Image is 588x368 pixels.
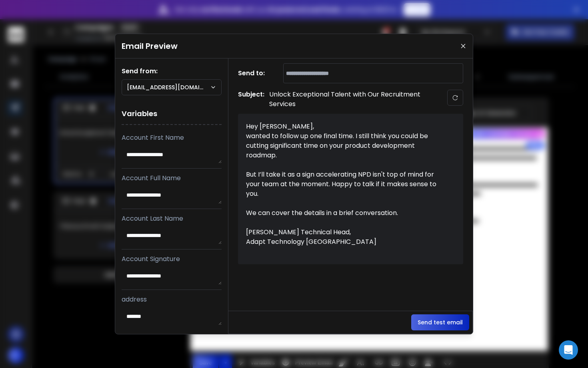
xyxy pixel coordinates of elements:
p: Unlock Exceptional Talent with Our Recruitment Services [269,90,429,109]
div: wanted to follow up one final time. I still think you could be cutting significant time on your p... [246,131,446,160]
button: Send test email [411,314,469,330]
div: But I’ll take it as a sign accelerating NPD isn't top of mind for your team at the moment. Happy ... [246,170,446,199]
h1: Variables [122,103,222,125]
h1: Email Preview [122,40,178,52]
div: Hey [PERSON_NAME], [246,122,446,131]
p: Account Full Name [122,173,222,183]
h1: Send to: [238,68,270,78]
div: We can cover the details in a brief conversation. [246,208,446,218]
h1: Subject: [238,90,264,109]
p: address [122,295,222,304]
h1: Send from: [122,66,222,76]
p: Account First Name [122,133,222,143]
div: Adapt Technology [GEOGRAPHIC_DATA] [246,237,446,247]
p: Account Last Name [122,214,222,223]
div: [PERSON_NAME] Technical Head, [246,227,446,237]
p: Account Signature [122,254,222,264]
div: Open Intercom Messenger [559,340,578,360]
p: [EMAIL_ADDRESS][DOMAIN_NAME] [127,83,210,91]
